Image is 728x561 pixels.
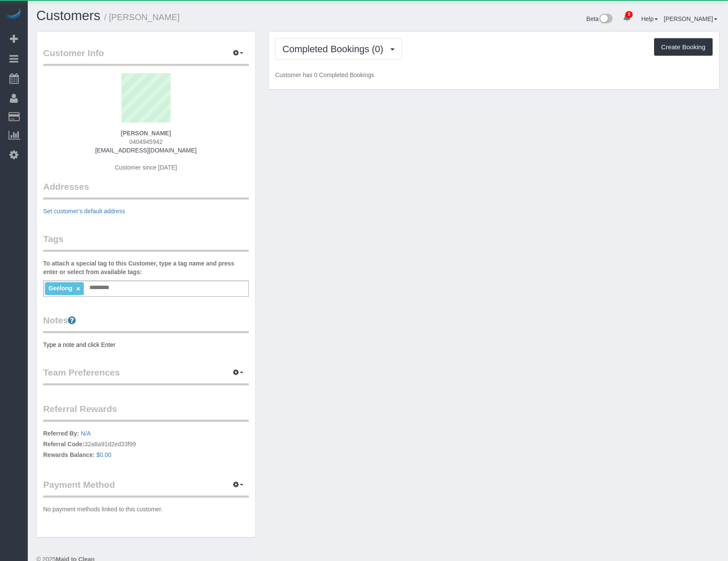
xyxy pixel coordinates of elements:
a: [PERSON_NAME] [664,15,717,22]
legend: Team Preferences [43,366,249,385]
label: To attach a special tag to this Customer, type a tag name and press enter or select from availabl... [43,259,249,276]
a: N/A [81,430,91,437]
img: New interface [598,14,613,25]
a: 0 [619,9,635,27]
legend: Customer Info [43,47,249,66]
p: No payment methods linked to this customer. [43,505,249,513]
span: Customer since [DATE] [115,164,177,171]
legend: Referral Rewards [43,403,249,422]
p: 32a8a91d2ed33f99 [43,429,249,461]
pre: Type a note and click Enter [43,340,249,349]
small: / [PERSON_NAME] [104,12,180,22]
legend: Tags [43,233,249,252]
span: 0404945942 [129,138,162,145]
span: Geelong [48,285,72,292]
label: Referral Code: [43,440,84,448]
img: Automaid Logo [5,9,22,21]
strong: [PERSON_NAME] [121,130,171,137]
button: Create Booking [654,38,713,56]
a: × [76,285,80,292]
legend: Payment Method [43,478,249,498]
label: Referred By: [43,429,79,438]
a: Customers [36,8,100,23]
a: [EMAIL_ADDRESS][DOMAIN_NAME] [95,147,197,154]
button: Completed Bookings (0) [275,38,402,60]
legend: Notes [43,314,249,333]
a: Beta [587,15,613,22]
a: Help [641,15,658,22]
span: 0 [625,11,633,18]
label: Rewards Balance: [43,451,95,459]
a: $0.00 [97,451,112,458]
span: Completed Bookings (0) [283,44,388,54]
p: Customer has 0 Completed Bookings [275,71,713,79]
a: Set customer's default address [43,208,125,215]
